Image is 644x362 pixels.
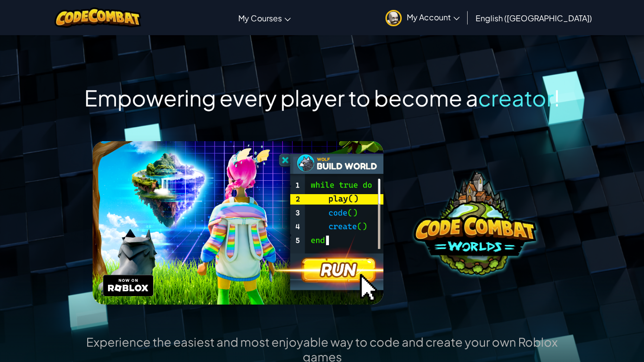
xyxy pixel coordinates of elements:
img: coco-worlds-no-desc.png [414,170,537,275]
span: My Courses [238,13,282,23]
span: Empowering every player to become a [84,84,478,111]
span: English ([GEOGRAPHIC_DATA]) [476,13,592,23]
a: My Courses [233,4,296,31]
a: My Account [380,2,465,33]
span: My Account [407,12,460,22]
img: CodeCombat logo [54,7,141,28]
img: header.png [93,141,384,305]
span: creator [478,84,554,111]
a: English ([GEOGRAPHIC_DATA]) [471,4,597,31]
span: ! [554,84,560,111]
img: avatar [385,10,402,26]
